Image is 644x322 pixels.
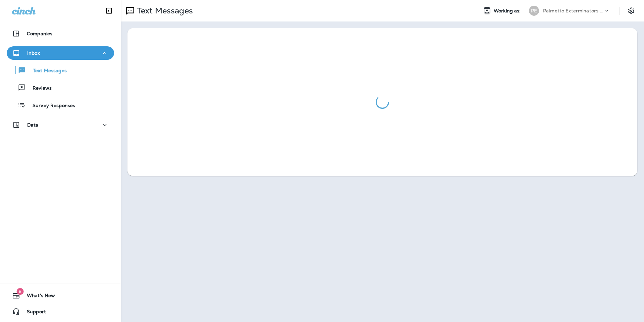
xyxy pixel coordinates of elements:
[7,118,114,132] button: Data
[20,309,46,317] span: Support
[543,8,603,13] p: Palmetto Exterminators LLC
[7,46,114,60] button: Inbox
[26,85,52,92] p: Reviews
[7,289,114,302] button: 6What's New
[529,6,539,16] div: PE
[7,27,114,40] button: Companies
[7,81,114,95] button: Reviews
[27,122,39,128] p: Data
[7,305,114,318] button: Support
[134,6,193,16] p: Text Messages
[7,63,114,77] button: Text Messages
[16,288,23,295] span: 6
[494,8,522,14] span: Working as:
[27,50,40,56] p: Inbox
[27,31,52,36] p: Companies
[20,293,55,301] span: What's New
[625,5,637,17] button: Settings
[7,98,114,112] button: Survey Responses
[26,103,75,109] p: Survey Responses
[26,68,67,74] p: Text Messages
[100,4,118,17] button: Collapse Sidebar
